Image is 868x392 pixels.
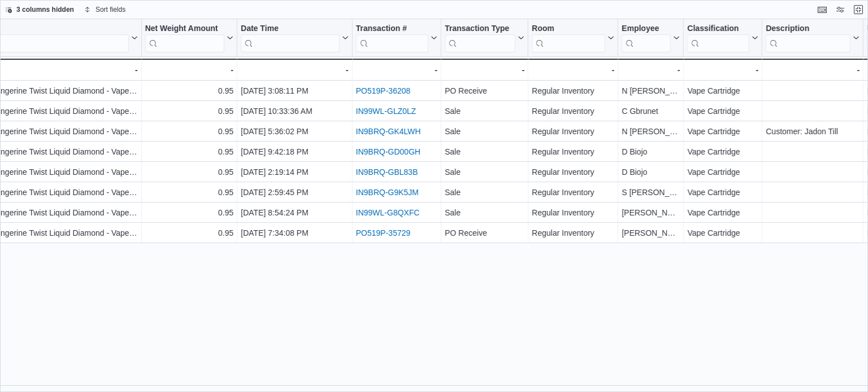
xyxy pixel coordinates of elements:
[145,63,234,77] div: -
[80,3,130,16] button: Sort fields
[687,63,758,77] div: -
[532,206,614,219] div: Regular Inventory
[445,24,524,52] button: Transaction Type
[532,125,614,138] div: Regular Inventory
[622,104,680,118] div: C Gbrunet
[622,24,671,34] div: Employee
[145,24,225,34] div: Net Weight Amount
[622,125,680,138] div: N [PERSON_NAME]
[687,165,758,179] div: Vape Cartridge
[145,165,234,179] div: 0.95
[241,206,348,219] div: [DATE] 8:54:24 PM
[356,228,411,237] a: PO519P-35729
[834,3,847,16] button: Display options
[96,5,125,14] span: Sort fields
[532,24,605,34] div: Room
[445,24,515,52] div: Transaction Type
[687,186,758,199] div: Vape Cartridge
[241,24,348,52] button: Date Time
[356,86,411,95] a: PO519P-36208
[445,125,524,138] div: Sale
[687,24,749,52] div: Classification
[241,145,348,158] div: [DATE] 9:42:18 PM
[445,165,524,179] div: Sale
[532,24,614,52] button: Room
[145,104,234,118] div: 0.95
[356,107,416,116] a: IN99WL-GLZ0LZ
[356,63,437,77] div: -
[145,186,234,199] div: 0.95
[622,84,680,98] div: N [PERSON_NAME]
[445,226,524,240] div: PO Receive
[145,206,234,219] div: 0.95
[445,63,524,77] div: -
[145,145,234,158] div: 0.95
[622,206,680,219] div: [PERSON_NAME]
[356,24,428,52] div: Transaction # URL
[241,186,348,199] div: [DATE] 2:59:45 PM
[445,24,515,34] div: Transaction Type
[687,24,758,52] button: Classification
[687,125,758,138] div: Vape Cartridge
[241,125,348,138] div: [DATE] 5:36:02 PM
[815,3,829,16] button: Keyboard shortcuts
[145,125,234,138] div: 0.95
[356,24,437,52] button: Transaction #
[1,3,79,16] button: 3 columns hidden
[241,24,339,52] div: Date Time
[356,208,420,217] a: IN99WL-G8QXFC
[687,84,758,98] div: Vape Cartridge
[766,24,850,34] div: Description
[241,165,348,179] div: [DATE] 2:19:14 PM
[622,24,671,52] div: Employee
[241,63,348,77] div: -
[622,226,680,240] div: [PERSON_NAME]
[766,125,860,138] div: Customer: Jadon Till
[445,104,524,118] div: Sale
[241,104,348,118] div: [DATE] 10:33:36 AM
[445,186,524,199] div: Sale
[687,206,758,219] div: Vape Cartridge
[532,104,614,118] div: Regular Inventory
[622,145,680,158] div: D Biojo
[622,186,680,199] div: S [PERSON_NAME]
[532,186,614,199] div: Regular Inventory
[241,226,348,240] div: [DATE] 7:34:08 PM
[145,84,234,98] div: 0.95
[445,84,524,98] div: PO Receive
[356,188,419,197] a: IN9BRQ-G9K5JM
[356,24,428,34] div: Transaction #
[532,84,614,98] div: Regular Inventory
[622,165,680,179] div: D Biojo
[356,147,420,156] a: IN9BRQ-GD00GH
[16,5,74,14] span: 3 columns hidden
[687,24,749,34] div: Classification
[145,24,225,52] div: Net Weight Amount
[445,206,524,219] div: Sale
[532,145,614,158] div: Regular Inventory
[622,63,680,77] div: -
[766,63,860,77] div: -
[445,145,524,158] div: Sale
[532,63,614,77] div: -
[241,24,339,34] div: Date Time
[145,24,234,52] button: Net Weight Amount
[766,24,860,52] button: Description
[687,145,758,158] div: Vape Cartridge
[852,3,865,16] button: Exit fullscreen
[241,84,348,98] div: [DATE] 3:08:11 PM
[622,24,680,52] button: Employee
[766,24,850,52] div: Description
[356,127,421,136] a: IN9BRQ-GK4LWH
[532,165,614,179] div: Regular Inventory
[532,226,614,240] div: Regular Inventory
[145,226,234,240] div: 0.95
[532,24,605,52] div: Room
[687,104,758,118] div: Vape Cartridge
[356,168,418,177] a: IN9BRQ-GBL83B
[687,226,758,240] div: Vape Cartridge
